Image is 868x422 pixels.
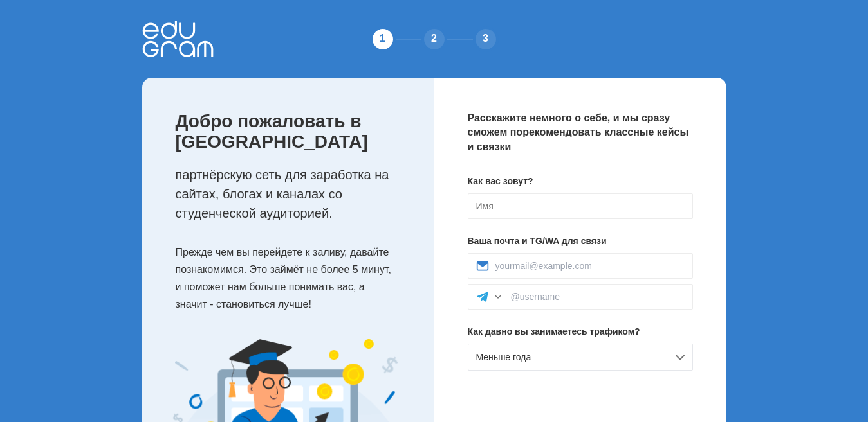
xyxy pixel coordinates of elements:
div: 1 [370,26,396,52]
input: yourmail@example.com [495,261,685,271]
p: Добро пожаловать в [GEOGRAPHIC_DATA] [176,111,409,152]
input: Имя [468,193,693,219]
span: Меньше года [476,352,531,362]
p: Прежде чем вы перейдете к заливу, давайте познакомимся. Это займёт не более 5 минут, и поможет на... [176,243,409,313]
p: Как вас зовут? [468,175,693,188]
p: Расскажите немного о себе, и мы сразу сможем порекомендовать классные кейсы и связки [468,111,693,154]
input: @username [511,292,685,302]
div: 2 [421,26,447,52]
p: Как давно вы занимаетесь трафиком? [468,325,693,338]
p: партнёрскую сеть для заработка на сайтах, блогах и каналах со студенческой аудиторией. [176,165,409,223]
p: Ваша почта и TG/WA для связи [468,234,693,248]
div: 3 [473,26,499,52]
